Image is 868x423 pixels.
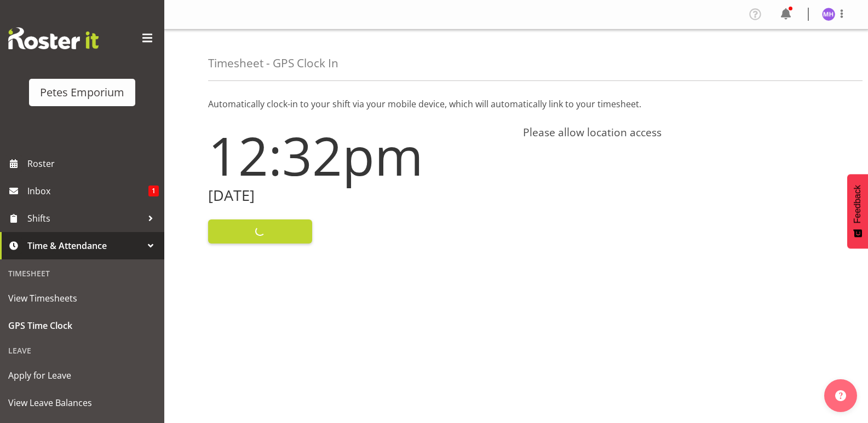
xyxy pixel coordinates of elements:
[8,367,156,384] span: Apply for Leave
[40,84,124,101] div: Petes Emporium
[3,339,162,362] div: Leave
[835,390,846,401] img: help-xxl-2.png
[8,27,99,49] img: Rosterit website logo
[3,312,162,339] a: GPS Time Clock
[27,155,159,172] span: Roster
[208,126,510,185] h1: 12:32pm
[8,290,156,306] span: View Timesheets
[847,174,868,248] button: Feedback - Show survey
[3,285,162,312] a: View Timesheets
[822,8,835,21] img: mackenzie-halford4471.jpg
[27,183,148,199] span: Inbox
[8,395,156,411] span: View Leave Balances
[3,362,162,389] a: Apply for Leave
[523,126,825,139] h4: Please allow location access
[27,210,142,227] span: Shifts
[208,57,338,69] h4: Timesheet - GPS Clock In
[8,317,156,334] span: GPS Time Clock
[208,97,824,111] p: Automatically clock-in to your shift via your mobile device, which will automatically link to you...
[148,186,159,196] span: 1
[3,389,162,416] a: View Leave Balances
[27,237,142,254] span: Time & Attendance
[208,187,510,204] h2: [DATE]
[853,185,863,223] span: Feedback
[3,262,162,285] div: Timesheet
